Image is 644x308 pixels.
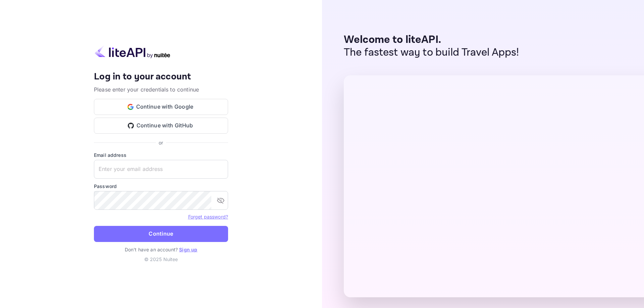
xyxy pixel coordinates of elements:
p: Don't have an account? [94,246,228,253]
label: Email address [94,151,228,159]
button: Continue with Google [94,99,228,115]
p: or [159,139,163,146]
p: Welcome to liteAPI. [344,34,519,46]
h4: Log in to your account [94,71,228,83]
a: Forget password? [188,214,228,220]
p: The fastest way to build Travel Apps! [344,46,519,59]
a: Sign up [179,247,197,252]
label: Password [94,183,228,190]
img: liteapi [94,45,171,58]
button: Continue [94,226,228,242]
p: © 2025 Nuitee [94,256,228,263]
button: Continue with GitHub [94,118,228,134]
p: Please enter your credentials to continue [94,85,228,94]
input: Enter your email address [94,160,228,179]
a: Forget password? [188,213,228,220]
button: toggle password visibility [214,194,227,207]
